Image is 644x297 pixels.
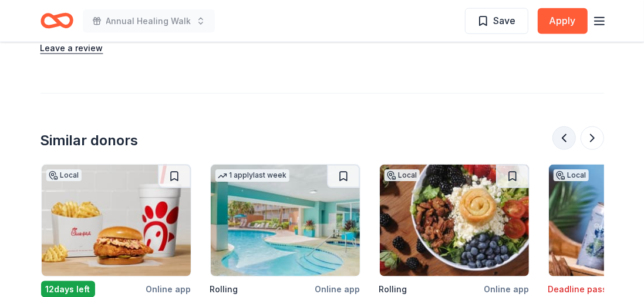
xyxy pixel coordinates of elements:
[315,282,360,296] div: Online app
[41,7,73,35] a: Home
[211,165,360,276] img: Image for Innisfree Hotels
[484,282,530,296] div: Online app
[210,282,238,296] div: Rolling
[494,13,516,28] span: Save
[554,169,589,181] div: Local
[215,169,289,182] div: 1 apply last week
[41,131,139,150] div: Similar donors
[538,8,588,34] button: Apply
[146,282,191,296] div: Online app
[46,169,82,181] div: Local
[42,165,191,276] img: Image for Chick-fil-A (Hoover)
[41,41,103,55] button: Leave a review
[379,282,407,296] div: Rolling
[83,9,215,33] button: Annual Healing Walk
[380,165,529,276] img: Image for Urban Cookhouse
[385,169,420,181] div: Local
[106,14,191,28] span: Annual Healing Walk
[548,282,618,296] div: Deadline passed
[465,8,528,34] button: Save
